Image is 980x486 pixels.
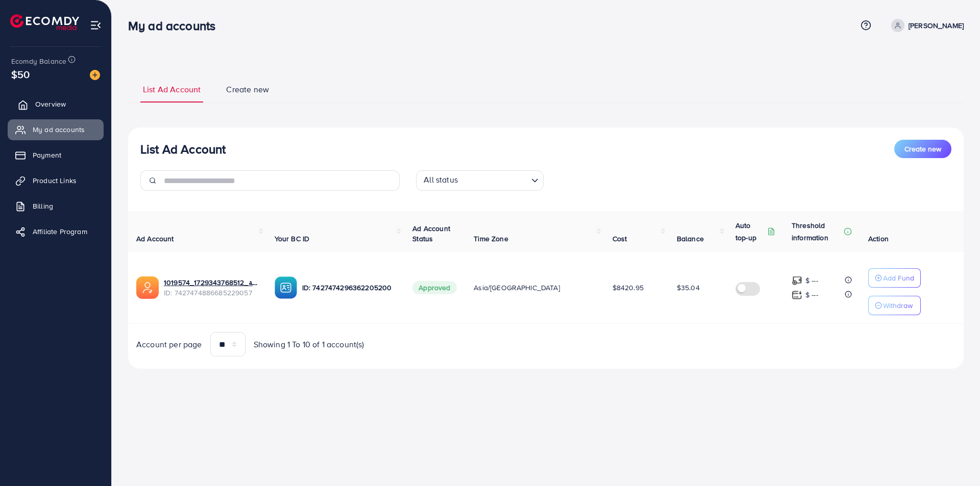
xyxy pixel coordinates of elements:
[612,234,627,244] span: Cost
[302,282,397,294] p: ID: 7427474296362205200
[937,440,972,478] iframe: Chat
[275,276,297,299] img: ic-ba-acc.ded83a64.svg
[677,234,704,244] span: Balance
[8,196,104,216] a: Billing
[461,172,527,188] input: Search for option
[883,299,913,312] p: Withdraw
[143,84,201,95] span: List Ad Account
[8,170,104,191] a: Product Links
[792,275,802,286] img: top-up amount
[164,288,258,298] span: ID: 7427474886685229057
[792,219,842,244] p: Threshold information
[805,289,818,301] p: $ ---
[904,144,941,154] span: Create new
[422,172,460,188] span: All status
[90,19,102,31] img: menu
[275,234,310,244] span: Your BC ID
[412,223,450,244] span: Ad Account Status
[136,234,174,244] span: Ad Account
[887,19,964,32] a: [PERSON_NAME]
[11,67,30,82] span: $50
[868,234,889,244] span: Action
[164,277,258,298] div: <span class='underline'>1019574_يوسف جوية_1729343768512</span></br>7427474886685229057
[10,14,79,30] img: logo
[736,219,765,244] p: Auto top-up
[33,201,53,211] span: Billing
[868,268,921,288] button: Add Fund
[35,99,66,109] span: Overview
[792,290,802,300] img: top-up amount
[11,56,66,66] span: Ecomdy Balance
[8,221,104,242] a: Affiliate Program
[474,234,508,244] span: Time Zone
[8,94,104,114] a: Overview
[8,119,104,140] a: My ad accounts
[136,276,159,299] img: ic-ads-acc.e4c84228.svg
[8,145,104,165] a: Payment
[894,140,951,158] button: Create new
[33,150,61,160] span: Payment
[226,84,269,95] span: Create new
[677,283,700,293] span: $35.04
[868,296,921,315] button: Withdraw
[612,283,644,293] span: $8420.95
[909,19,964,32] p: [PERSON_NAME]
[254,339,364,350] span: Showing 1 To 10 of 1 account(s)
[416,170,544,191] div: Search for option
[412,281,456,294] span: Approved
[90,70,100,80] img: image
[136,339,202,350] span: Account per page
[805,274,818,287] p: $ ---
[128,18,224,33] h3: My ad accounts
[164,277,258,288] a: 1019574_يوسف جوية_1729343768512
[33,124,85,135] span: My ad accounts
[33,175,77,186] span: Product Links
[140,142,226,157] h3: List Ad Account
[883,272,914,284] p: Add Fund
[474,283,560,293] span: Asia/[GEOGRAPHIC_DATA]
[33,226,87,237] span: Affiliate Program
